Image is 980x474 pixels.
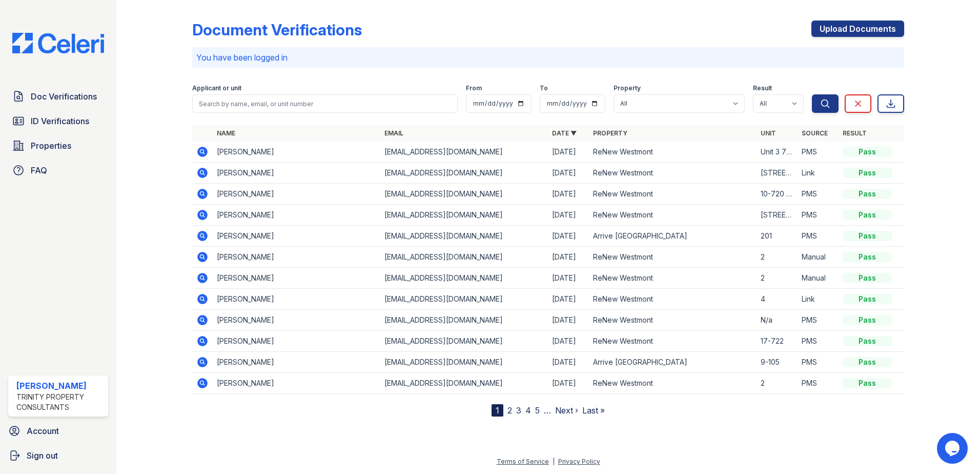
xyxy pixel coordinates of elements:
td: Manual [798,247,839,268]
div: Pass [843,336,892,346]
a: Name [217,129,235,137]
div: Pass [843,357,892,367]
td: Manual [798,268,839,289]
td: [DATE] [548,205,589,226]
td: [STREET_ADDRESS] [757,163,798,184]
td: [EMAIL_ADDRESS][DOMAIN_NAME] [380,142,548,163]
td: [DATE] [548,310,589,331]
a: 3 [516,405,521,416]
td: 2 [757,373,798,394]
a: Upload Documents [811,21,904,37]
td: [PERSON_NAME] [213,310,380,331]
div: Pass [843,168,892,178]
td: 201 [757,226,798,247]
a: 2 [507,405,512,416]
p: You have been logged in [196,51,900,64]
td: [DATE] [548,373,589,394]
iframe: chat widget [937,433,970,464]
td: PMS [798,142,839,163]
td: [EMAIL_ADDRESS][DOMAIN_NAME] [380,268,548,289]
td: Unit 3 703 [757,142,798,163]
div: Pass [843,189,892,199]
td: PMS [798,205,839,226]
td: [PERSON_NAME] [213,184,380,205]
td: PMS [798,373,839,394]
td: [EMAIL_ADDRESS][DOMAIN_NAME] [380,163,548,184]
td: ReNew Westmont [589,289,757,310]
td: ReNew Westmont [589,331,757,352]
td: [STREET_ADDRESS] [757,205,798,226]
label: To [540,84,548,92]
td: PMS [798,226,839,247]
a: Next › [555,405,578,416]
a: Result [843,129,867,137]
td: Link [798,289,839,310]
input: Search by name, email, or unit number [192,94,458,113]
td: 10-720 apt 2 [757,184,798,205]
td: [PERSON_NAME] [213,373,380,394]
td: [EMAIL_ADDRESS][DOMAIN_NAME] [380,352,548,373]
td: [EMAIL_ADDRESS][DOMAIN_NAME] [380,247,548,268]
a: Unit [761,129,776,137]
td: [DATE] [548,331,589,352]
div: Pass [843,378,892,388]
span: Account [27,425,59,437]
td: 4 [757,289,798,310]
td: Arrive [GEOGRAPHIC_DATA] [589,352,757,373]
td: [PERSON_NAME] [213,289,380,310]
td: PMS [798,184,839,205]
a: ID Verifications [8,111,108,131]
span: ID Verifications [31,115,89,127]
td: [DATE] [548,226,589,247]
td: [PERSON_NAME] [213,352,380,373]
span: Sign out [27,449,58,462]
td: [DATE] [548,289,589,310]
td: [PERSON_NAME] [213,163,380,184]
img: CE_Logo_Blue-a8612792a0a2168367f1c8372b55b34899dd931a85d93a1a3d3e32e68fde9ad4.png [4,33,112,53]
td: ReNew Westmont [589,268,757,289]
td: Link [798,163,839,184]
div: Pass [843,231,892,241]
td: [PERSON_NAME] [213,247,380,268]
td: [DATE] [548,268,589,289]
td: ReNew Westmont [589,247,757,268]
td: [PERSON_NAME] [213,331,380,352]
label: Result [753,84,772,92]
a: Privacy Policy [558,458,600,465]
div: Pass [843,252,892,262]
td: PMS [798,352,839,373]
td: [EMAIL_ADDRESS][DOMAIN_NAME] [380,310,548,331]
td: [PERSON_NAME] [213,226,380,247]
td: [EMAIL_ADDRESS][DOMAIN_NAME] [380,331,548,352]
div: Document Verifications [192,21,362,39]
a: Date ▼ [552,129,577,137]
td: Arrive [GEOGRAPHIC_DATA] [589,226,757,247]
span: Doc Verifications [31,90,97,103]
td: 9-105 [757,352,798,373]
td: ReNew Westmont [589,310,757,331]
td: 2 [757,247,798,268]
td: ReNew Westmont [589,184,757,205]
td: ReNew Westmont [589,142,757,163]
span: Properties [31,140,71,152]
td: [DATE] [548,352,589,373]
a: Sign out [4,445,112,466]
label: From [466,84,482,92]
td: 17-722 [757,331,798,352]
td: [DATE] [548,163,589,184]
td: [DATE] [548,142,589,163]
div: 1 [492,404,503,417]
span: … [544,404,551,417]
a: Doc Verifications [8,86,108,107]
a: Properties [8,135,108,156]
a: Property [593,129,627,137]
label: Applicant or unit [192,84,241,92]
td: PMS [798,331,839,352]
a: Terms of Service [497,458,549,465]
td: ReNew Westmont [589,163,757,184]
td: [EMAIL_ADDRESS][DOMAIN_NAME] [380,373,548,394]
a: FAQ [8,160,108,181]
td: [EMAIL_ADDRESS][DOMAIN_NAME] [380,184,548,205]
div: | [553,458,555,465]
td: [DATE] [548,184,589,205]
